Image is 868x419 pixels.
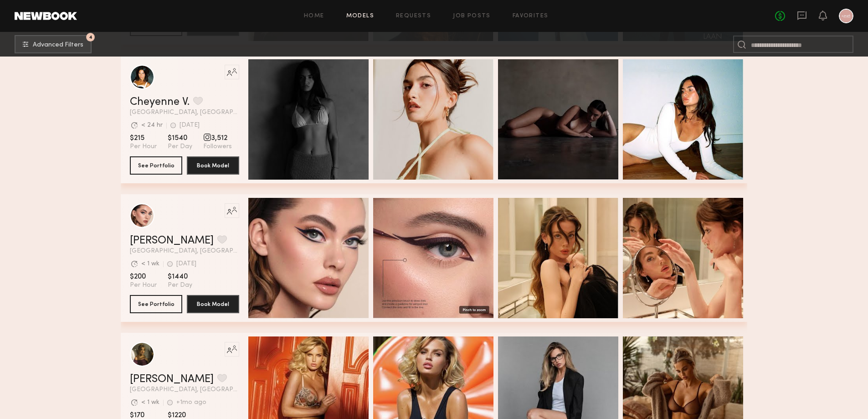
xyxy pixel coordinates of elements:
span: Followers [203,143,232,151]
span: 4 [89,35,92,39]
a: Models [346,13,374,19]
button: Book Model [187,295,239,313]
a: Home [304,13,324,19]
button: Book Model [187,156,239,175]
div: +1mo ago [176,399,206,406]
a: Cheyenne V. [130,97,190,108]
span: [GEOGRAPHIC_DATA], [GEOGRAPHIC_DATA] [130,109,239,116]
span: 3,512 [203,134,232,143]
button: 4Advanced Filters [15,35,92,53]
span: Per Day [168,143,192,151]
span: [GEOGRAPHIC_DATA], [GEOGRAPHIC_DATA] [130,248,239,254]
span: Per Hour [130,281,157,290]
div: [DATE] [176,261,196,267]
a: Favorites [513,13,549,19]
div: < 1 wk [141,399,159,406]
span: Advanced Filters [33,42,83,48]
span: $1540 [168,134,192,143]
span: $200 [130,272,157,281]
div: [DATE] [180,122,200,129]
span: Per Day [168,281,192,290]
button: See Portfolio [130,156,182,175]
button: See Portfolio [130,295,182,313]
a: [PERSON_NAME] [130,235,214,246]
span: Per Hour [130,143,157,151]
div: < 24 hr [141,122,163,129]
span: $1440 [168,272,192,281]
span: [GEOGRAPHIC_DATA], [GEOGRAPHIC_DATA] [130,387,239,393]
a: [PERSON_NAME] [130,374,214,385]
div: < 1 wk [141,261,159,267]
a: Job Posts [453,13,491,19]
span: $215 [130,134,157,143]
a: Requests [396,13,431,19]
